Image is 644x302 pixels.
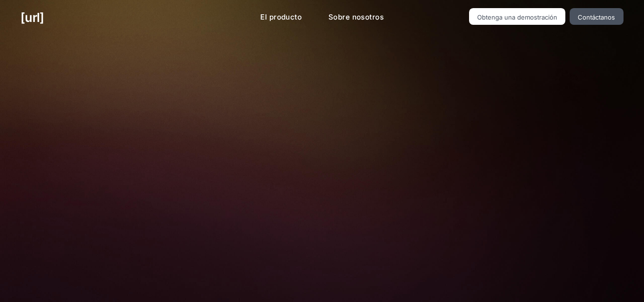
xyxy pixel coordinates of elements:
font: Obtenga una demostración [477,13,557,21]
a: El producto [253,8,309,27]
font: Contáctanos [578,13,615,21]
font: Sobre nosotros [328,12,384,21]
a: [URL] [20,8,44,27]
font: El producto [260,12,302,21]
a: Contáctanos [570,8,624,25]
font: [URL] [20,10,44,25]
a: Obtenga una demostración [469,8,566,25]
a: Sobre nosotros [321,8,391,27]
